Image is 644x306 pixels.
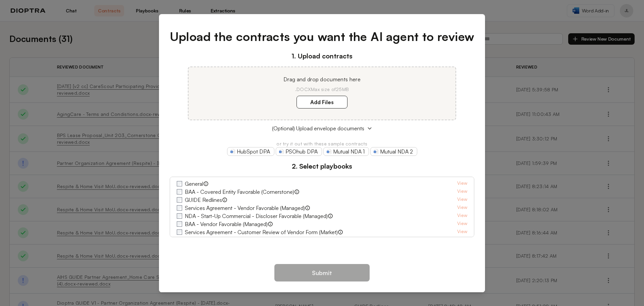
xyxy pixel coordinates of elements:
a: View [457,196,467,204]
a: Mutual NDA 1 [323,147,369,156]
a: View [457,212,467,220]
h3: 2. Select playbooks [170,161,475,171]
label: GUIDE Redlines [185,196,222,204]
label: BAA - Covered Entity Favorable (Cornerstone) [185,188,294,196]
button: Submit [274,264,370,281]
label: General [185,180,203,188]
p: .DOCX Max size of 25MB [197,86,447,93]
button: (Optional) Upload envelope documents [170,124,475,132]
a: View [457,236,467,244]
label: NDA - Start-Up Commercial - Discloser Favorable (Managed) [185,212,328,220]
label: BAA - Vendor Favorable (Managed) [185,220,268,228]
label: NDA - Commercial - Party Agnostic (Managed) [185,236,295,244]
h1: Upload the contracts you want the AI agent to review [170,28,475,46]
a: View [457,180,467,188]
a: PSOhub DPA [276,147,322,156]
a: View [457,188,467,196]
a: View [457,204,467,212]
label: Services Agreement - Vendor Favorable (Managed) [185,204,305,212]
p: or try it out with these sample contracts [170,140,475,147]
a: View [457,228,467,236]
a: HubSpot DPA [227,147,274,156]
h3: 1. Upload contracts [170,51,475,61]
p: Drag and drop documents here [197,75,447,83]
a: Mutual NDA 2 [370,147,417,156]
label: Services Agreement - Customer Review of Vendor Form (Market) [185,228,338,236]
a: View [457,220,467,228]
label: Add Files [297,96,347,108]
span: (Optional) Upload envelope documents [272,124,364,132]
